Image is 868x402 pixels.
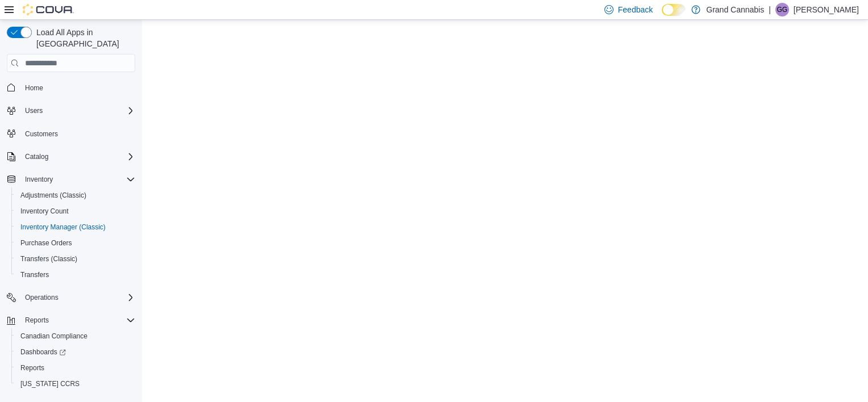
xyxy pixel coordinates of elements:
span: Home [20,80,135,94]
a: [US_STATE] CCRS [16,377,84,391]
span: [US_STATE] CCRS [20,379,80,388]
button: Inventory Manager (Classic) [11,219,140,235]
button: Catalog [2,149,140,165]
span: Transfers [16,268,135,282]
img: Cova [23,4,74,15]
span: Operations [25,293,59,302]
span: GG [777,3,788,16]
a: Purchase Orders [16,236,77,250]
span: Inventory [25,175,53,184]
button: Reports [2,312,140,328]
button: Inventory [2,171,140,187]
a: Transfers [16,268,53,282]
span: Inventory [20,173,135,186]
a: Canadian Compliance [16,329,92,343]
input: Dark Mode [662,4,686,16]
div: Greg Gaudreau [775,3,789,16]
a: Adjustments (Classic) [16,189,91,202]
span: Adjustments (Classic) [20,191,86,200]
p: Grand Cannabis [706,3,764,16]
span: Feedback [618,4,653,15]
span: Reports [20,313,135,327]
button: Customers [2,125,140,142]
span: Dashboards [20,347,66,357]
span: Operations [20,291,135,304]
span: Catalog [20,150,135,164]
button: Inventory [20,173,57,186]
button: Home [2,79,140,95]
button: Inventory Count [11,203,140,219]
a: Dashboards [11,344,140,360]
button: Transfers (Classic) [11,251,140,267]
button: Adjustments (Classic) [11,187,140,203]
span: Reports [16,361,135,375]
span: Washington CCRS [16,377,135,391]
button: Users [20,104,47,118]
span: Reports [20,363,44,372]
span: Users [20,104,135,118]
button: [US_STATE] CCRS [11,376,140,392]
a: Customers [20,127,62,141]
span: Transfers (Classic) [16,252,135,266]
span: Transfers (Classic) [20,254,77,263]
span: Inventory Manager (Classic) [16,220,135,234]
a: Dashboards [16,345,70,359]
a: Reports [16,361,49,375]
span: Users [25,106,43,115]
p: [PERSON_NAME] [794,3,859,16]
button: Operations [20,291,63,304]
span: Inventory Count [16,204,135,218]
button: Users [2,103,140,119]
span: Canadian Compliance [16,329,135,343]
button: Canadian Compliance [11,328,140,344]
button: Operations [2,290,140,305]
button: Reports [11,360,140,376]
span: Load All Apps in [GEOGRAPHIC_DATA] [32,27,135,49]
span: Home [25,83,43,93]
a: Home [20,81,48,95]
span: Transfers [20,270,49,279]
button: Catalog [20,150,53,164]
span: Purchase Orders [20,238,72,248]
span: Inventory Manager (Classic) [20,223,106,232]
p: | [769,3,771,16]
span: Inventory Count [20,207,69,216]
span: Reports [25,316,49,325]
button: Purchase Orders [11,235,140,251]
span: Dark Mode [662,16,662,16]
span: Purchase Orders [16,236,135,250]
a: Inventory Count [16,204,73,218]
span: Customers [25,129,58,139]
a: Inventory Manager (Classic) [16,220,110,234]
a: Transfers (Classic) [16,252,82,266]
span: Catalog [25,152,48,161]
button: Reports [20,313,53,327]
span: Adjustments (Classic) [16,189,135,202]
button: Transfers [11,267,140,283]
span: Customers [20,127,135,141]
span: Dashboards [16,345,135,359]
span: Canadian Compliance [20,332,87,341]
